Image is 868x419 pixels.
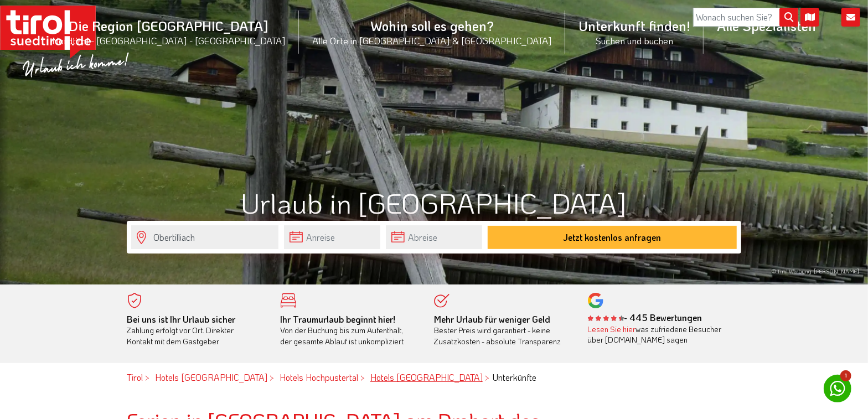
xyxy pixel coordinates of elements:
[39,5,299,59] a: Die Region [GEOGRAPHIC_DATA]Nordtirol - [GEOGRAPHIC_DATA] - [GEOGRAPHIC_DATA]
[824,375,851,402] a: 1
[693,8,798,27] input: Wonach suchen Sie?
[127,314,264,347] div: Zahlung erfolgt vor Ort. Direkter Kontakt mit dem Gastgeber
[312,34,552,46] small: Alle Orte in [GEOGRAPHIC_DATA] & [GEOGRAPHIC_DATA]
[52,34,286,46] small: Nordtirol - [GEOGRAPHIC_DATA] - [GEOGRAPHIC_DATA]
[704,5,829,46] a: Alle Spezialisten
[284,225,380,249] input: Anreise
[434,313,550,325] b: Mehr Urlaub für weniger Geld
[386,225,482,249] input: Abreise
[155,371,267,383] a: Hotels [GEOGRAPHIC_DATA]
[565,5,704,59] a: Unterkunft finden!Suchen und buchen
[840,370,851,381] span: 1
[488,226,737,249] button: Jetzt kostenlos anfragen
[370,371,483,383] a: Hotels [GEOGRAPHIC_DATA]
[281,313,396,325] b: Ihr Traumurlaub beginnt hier!
[588,324,725,345] div: was zufriedene Besucher über [DOMAIN_NAME] sagen
[588,324,636,334] a: Lesen Sie hier
[131,225,278,249] input: Wo soll's hingehen?
[127,313,235,325] b: Bei uns ist Ihr Urlaub sicher
[841,8,860,27] i: Kontakt
[127,371,143,383] a: Tirol
[127,188,741,218] h1: Urlaub in [GEOGRAPHIC_DATA]
[588,312,702,323] b: - 445 Bewertungen
[280,371,358,383] a: Hotels Hochpustertal
[800,8,819,27] i: Karte öffnen
[299,5,565,59] a: Wohin soll es gehen?Alle Orte in [GEOGRAPHIC_DATA] & [GEOGRAPHIC_DATA]
[281,314,418,347] div: Von der Buchung bis zum Aufenthalt, der gesamte Ablauf ist unkompliziert
[488,371,536,384] li: Unterkünfte
[588,293,603,308] img: google
[434,314,571,347] div: Bester Preis wird garantiert - keine Zusatzkosten - absolute Transparenz
[578,34,690,46] small: Suchen und buchen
